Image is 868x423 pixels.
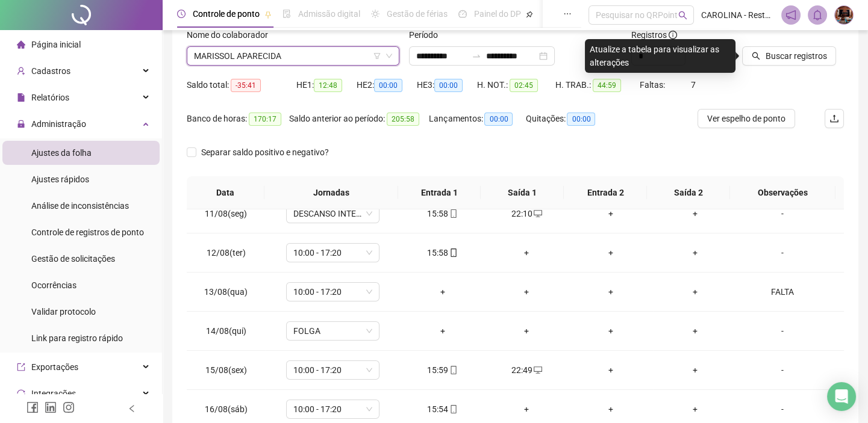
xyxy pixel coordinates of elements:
[264,11,272,18] span: pushpin
[593,79,621,92] span: 44:59
[293,322,372,340] span: FOLGA
[409,28,446,42] label: Período
[27,401,39,413] span: facebook
[17,67,25,75] span: user-add
[293,400,372,418] span: 10:00 - 17:20
[177,10,186,18] span: clock-circle
[829,114,839,123] span: upload
[448,249,458,257] span: mobile
[193,9,260,19] span: Controle de ponto
[510,79,538,92] span: 02:45
[63,401,75,413] span: instagram
[264,176,398,209] th: Jornadas
[314,79,342,92] span: 12:48
[283,10,291,18] span: file-done
[194,47,392,65] span: MARISSOL APARECIDA
[205,209,247,218] span: 11/08(seg)
[187,112,289,126] div: Banco de horas:
[31,201,129,211] span: Análise de inconsistências
[17,389,25,398] span: sync
[585,39,735,73] div: Atualize a tabela para visualizar as alterações
[417,78,477,92] div: HE 3:
[701,8,774,22] span: CAROLINA - Restaurante Hymbé
[231,79,261,92] span: -35:41
[293,205,372,223] span: DESCANSO INTER-JORNADA
[578,246,643,259] div: +
[410,285,475,298] div: +
[31,93,69,102] span: Relatórios
[640,80,667,90] span: Faltas:
[410,363,475,377] div: 15:59
[578,207,643,220] div: +
[495,207,560,220] div: 22:10
[495,285,560,298] div: +
[532,366,542,374] span: desktop
[17,93,25,102] span: file
[31,119,86,129] span: Administração
[678,11,687,20] span: search
[31,66,70,76] span: Cadastros
[386,52,393,60] span: down
[187,176,264,209] th: Data
[578,324,643,338] div: +
[448,366,458,374] span: mobile
[746,246,817,259] div: -
[429,112,525,126] div: Lançamentos:
[17,40,25,49] span: home
[742,46,836,66] button: Buscar registros
[564,176,647,209] th: Entrada 2
[555,78,640,92] div: H. TRAB.:
[698,109,795,128] button: Ver espelho de ponto
[371,10,379,18] span: sun
[812,10,823,20] span: bell
[663,207,728,220] div: +
[827,382,856,411] div: Open Intercom Messenger
[752,52,760,60] span: search
[128,404,136,413] span: left
[474,9,521,19] span: Painel do DP
[374,79,402,92] span: 00:00
[691,80,696,90] span: 7
[765,49,826,63] span: Buscar registros
[578,285,643,298] div: +
[746,403,817,416] div: -
[730,176,835,209] th: Observações
[746,285,817,298] div: FALTA
[293,244,372,262] span: 10:00 - 17:20
[31,174,89,184] span: Ajustes rápidos
[387,9,448,19] span: Gestão de férias
[196,146,334,159] span: Separar saldo positivo e negativo?
[206,326,246,336] span: 14/08(qui)
[472,51,481,61] span: swap-right
[477,78,555,92] div: H. NOT.:
[17,120,25,128] span: lock
[707,112,785,125] span: Ver espelho de ponto
[410,403,475,416] div: 15:54
[31,389,76,398] span: Integrações
[398,176,481,209] th: Entrada 1
[410,246,475,259] div: 15:58
[31,40,81,49] span: Página inicial
[495,246,560,259] div: +
[205,404,248,414] span: 16/08(sáb)
[458,10,467,18] span: dashboard
[448,405,458,413] span: mobile
[663,285,728,298] div: +
[434,79,463,92] span: 00:00
[293,361,372,379] span: 10:00 - 17:20
[746,363,817,377] div: -
[31,307,96,316] span: Validar protocolo
[746,324,817,338] div: -
[31,254,115,264] span: Gestão de solicitações
[387,113,419,126] span: 205:58
[298,9,360,19] span: Admissão digital
[249,113,281,126] span: 170:17
[289,112,429,126] div: Saldo anterior ao período:
[663,324,728,338] div: +
[45,401,57,413] span: linkedin
[410,207,475,220] div: 15:58
[31,362,78,372] span: Exportações
[484,113,513,126] span: 00:00
[448,209,458,218] span: mobile
[495,363,560,377] div: 22:49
